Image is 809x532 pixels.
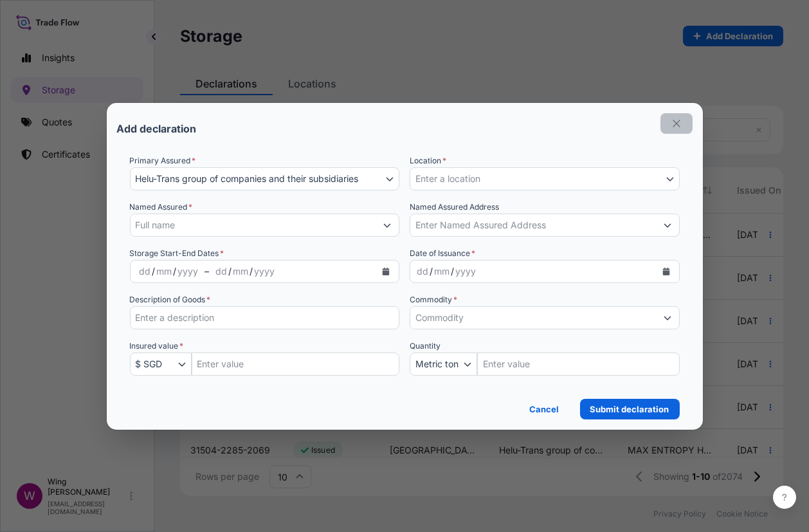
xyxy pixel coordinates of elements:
[410,167,680,190] button: Select Location
[451,264,454,279] div: /
[177,264,200,279] div: Storage Date Range
[131,214,376,237] input: Full name
[130,353,192,376] button: $ SGD
[454,264,477,279] div: year,
[376,214,399,237] button: Show suggestions
[410,340,441,353] span: Quantity
[410,353,477,376] button: Quantity Unit
[130,260,400,283] div: Storage Date Range
[410,154,446,167] span: Location
[433,264,451,279] div: month,
[250,264,253,279] div: /
[656,214,679,237] button: Show suggestions
[590,403,669,416] p: Submit declaration
[376,261,396,282] button: Storage Date Range
[130,306,400,329] input: Enter a description
[656,306,679,329] button: Show suggestions
[130,154,196,167] span: Primary Assured
[415,264,430,279] div: day,
[232,264,250,279] div: Storage Date Range
[580,399,680,419] button: Submit declaration
[410,201,499,214] label: Named Assured Address
[410,293,457,306] label: Commodity
[156,264,174,279] div: Storage Date Range
[410,306,656,329] input: Commodity
[138,264,152,279] div: Storage Date Range
[130,340,184,353] span: Insured value
[192,353,400,376] input: Insured Value Amount
[520,399,570,419] a: Cancel
[430,264,433,279] div: /
[229,264,232,279] div: /
[174,264,177,279] div: /
[215,264,229,279] div: Storage Date Range
[656,261,677,282] button: Calendar
[530,403,559,416] p: Cancel
[130,201,193,214] label: Named Assured
[152,264,156,279] div: /
[415,172,480,185] span: Enter a location
[410,247,475,260] span: Date of Issuance
[205,265,210,278] span: –
[415,358,459,371] span: Metric ton
[136,358,163,371] span: $ SGD
[136,172,359,185] span: Helu-Trans group of companies and their subsidiaries
[117,124,197,134] p: Add declaration
[253,264,277,279] div: Storage Date Range
[130,293,211,306] label: Description of Goods
[410,214,656,237] input: Enter Named Assured Address
[130,167,400,190] button: Helu-Trans group of companies and their subsidiaries
[130,247,224,260] span: Storage Start-End Dates
[477,353,680,376] input: Quantity Amount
